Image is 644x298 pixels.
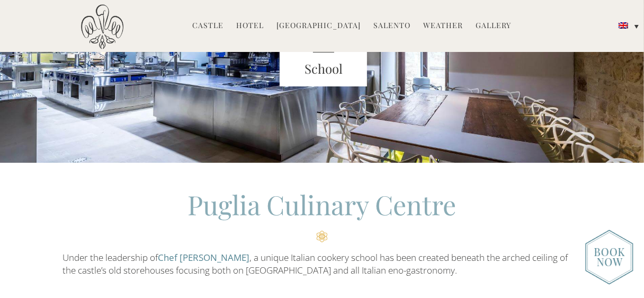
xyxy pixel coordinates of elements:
img: Castello di Ugento [81,4,123,49]
a: Chef [PERSON_NAME] [158,251,249,264]
a: Castle [193,20,224,32]
a: Weather [424,20,463,32]
a: Gallery [476,20,512,32]
a: Salento [374,20,411,32]
h2: Puglia Culinary Centre [62,187,582,242]
p: Under the leadership of , a unique Italian cookery school has been created beneath the arched cei... [62,251,582,277]
img: English [619,22,628,29]
a: [GEOGRAPHIC_DATA] [277,20,361,32]
img: new-booknow.png [585,230,633,285]
a: Hotel [237,20,264,32]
